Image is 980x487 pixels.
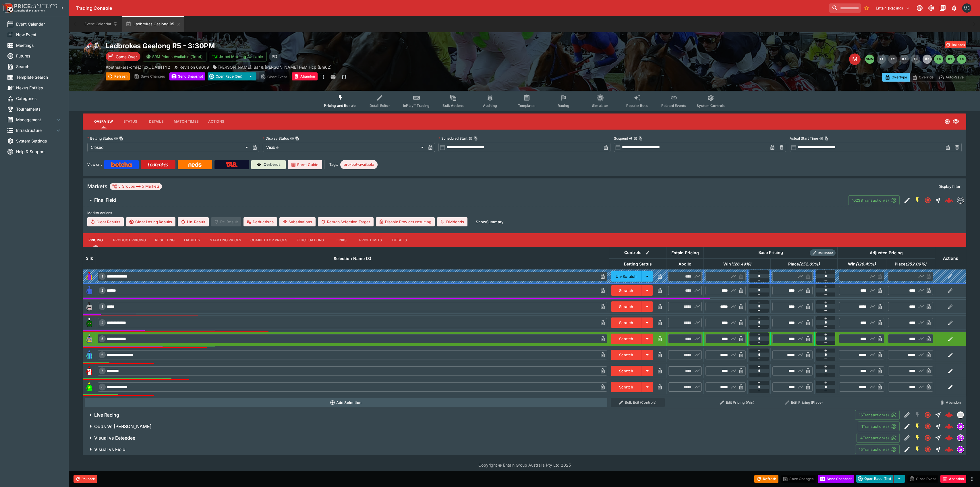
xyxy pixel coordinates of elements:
[945,411,953,419] div: 20dd98f2-48a3-464b-b6d0-b1c175a00eb2
[957,197,964,203] img: betmakers
[936,73,966,82] button: Auto-Save
[945,422,953,430] img: logo-cerberus--red.svg
[203,115,229,128] button: Actions
[106,41,536,50] h2: Copy To Clipboard
[754,475,778,483] button: Refresh
[178,217,208,226] span: Un-Result
[945,41,966,48] button: Rollback
[957,435,964,441] img: simulator
[117,115,143,128] button: Status
[106,72,130,80] button: Refresh
[295,136,299,140] button: Copy To Clipboard
[16,53,62,59] span: Futures
[376,217,435,226] button: Disable Provider resulting
[87,143,250,152] div: Closed
[946,74,964,80] p: Auto-Save
[933,433,943,443] button: Straight
[862,3,871,13] button: No Bookmarks
[292,72,318,80] button: Abandon
[212,54,218,59] img: jetbet-logo.svg
[114,136,118,140] button: Betting StatusCopy To Clipboard
[90,115,117,128] button: Overview
[810,249,836,256] div: Show/hide Price Roll mode configuration.
[957,412,964,418] img: liveracing
[403,103,430,108] span: InPlay™ Trading
[269,51,279,62] div: Paul Di Cioccio
[74,475,97,483] button: Rollback
[943,195,955,206] a: 08c2dda4-2782-438f-a3f3-bfdee7608e1c
[83,421,858,432] button: Odds Vs [PERSON_NAME]
[924,434,931,441] svg: Closed
[818,475,854,483] button: Send Snapshot
[731,261,751,267] em: ( 126.49 %)
[188,162,201,167] img: Neds
[705,398,769,407] button: Edit Pricing (Win)
[611,334,642,344] button: Scratch
[263,143,426,152] div: Visible
[143,52,206,61] button: SRM Prices Available (Top4)
[943,421,955,432] a: 76e7afb2-6c55-4a79-bfa3-0a0f419ff664
[94,424,152,430] h6: Odds Vs [PERSON_NAME]
[209,52,267,61] button: Jetbet Meeting Available
[946,55,955,64] button: R7
[106,64,170,70] p: Copy To Clipboard
[923,410,933,420] button: Closed
[639,136,643,140] button: Copy To Clipboard
[888,261,933,267] span: Place(252.09%)
[952,118,959,125] svg: Visible
[83,247,96,269] th: Silk
[882,73,910,82] button: Overtype
[882,73,966,82] div: Start From
[16,21,62,27] span: Event Calendar
[819,136,823,140] button: Actual Start TimeCopy To Clipboard
[87,136,113,141] p: Betting Status
[16,149,62,155] span: Help & Support
[329,160,338,169] label: Tags:
[208,72,256,80] div: split button
[16,85,62,91] span: Nexus Entities
[169,72,205,80] button: Send Snapshot
[697,103,725,108] span: System Controls
[842,261,882,267] span: Win(126.49%)
[243,217,277,226] button: Deductions
[16,95,62,101] span: Categories
[849,53,861,65] div: Edit Meeting
[246,233,292,247] button: Competitor Prices
[790,136,818,141] p: Actual Start Time
[320,72,327,82] button: more
[923,444,933,455] button: Closed
[16,63,62,70] span: Search
[943,432,955,444] a: 50f02f92-9a70-48b8-911e-d06e57d22384
[257,162,261,167] img: Cerberus
[611,366,642,376] button: Scratch
[69,462,980,468] p: Copyright © Entain Group Australia Pty Ltd 2025
[837,247,935,258] th: Adjusted Pricing
[100,369,104,373] span: 7
[85,382,94,392] img: runner 8
[945,434,953,442] div: 50f02f92-9a70-48b8-911e-d06e57d22384
[614,136,632,141] p: Suspend At
[923,195,933,205] button: Closed
[16,42,62,48] span: Meetings
[122,16,184,32] button: Ladbrokes Geelong R5
[16,74,62,80] span: Template Search
[14,9,45,12] img: Sportsbook Management
[912,433,923,443] button: SGM Enabled
[83,195,848,206] button: Final Field
[340,160,378,169] div: Betting Target: cerberus
[960,2,973,14] button: Matthew Duncan
[116,54,137,60] p: Game Over
[856,475,894,483] button: Open Race (5m)
[109,233,150,247] button: Product Pricing
[611,382,642,392] button: Scratch
[100,337,105,341] span: 5
[666,258,704,269] th: Apollo
[957,411,964,418] div: liveracing
[14,4,57,8] img: PriceKinetics
[211,217,241,226] span: Re-Result
[111,162,132,167] img: Betcha
[923,433,933,443] button: Closed
[935,182,964,191] button: Display filter
[945,434,953,442] img: logo-cerberus--red.svg
[772,398,836,407] button: Edit Pricing (Place)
